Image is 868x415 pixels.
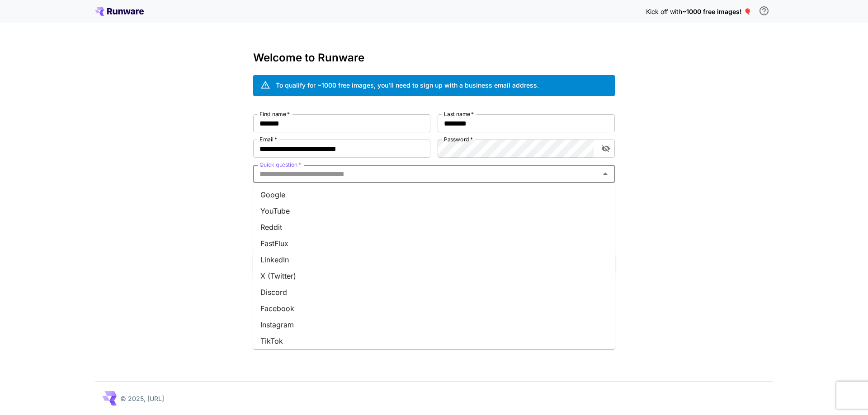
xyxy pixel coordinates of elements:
label: First name [259,110,290,118]
li: Reddit [253,219,615,235]
li: Google [253,187,615,203]
li: X (Twitter) [253,268,615,284]
li: LinkedIn [253,252,615,268]
label: Quick question [259,161,301,168]
span: Kick off with [646,8,682,15]
li: FastFlux [253,235,615,252]
li: Facebook [253,300,615,317]
label: Last name [444,110,474,118]
span: ~1000 free images! 🎈 [682,8,751,15]
li: Instagram [253,317,615,333]
label: Email [259,135,277,143]
li: YouTube [253,203,615,219]
li: Discord [253,284,615,300]
div: To qualify for ~1000 free images, you’ll need to sign up with a business email address. [276,80,539,90]
button: Close [599,168,612,180]
li: TikTok [253,333,615,349]
h3: Welcome to Runware [253,51,615,64]
label: Password [444,135,473,143]
p: © 2025, [URL] [120,394,164,403]
button: In order to qualify for free credit, you need to sign up with a business email address and click ... [755,2,773,20]
button: toggle password visibility [598,140,614,157]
